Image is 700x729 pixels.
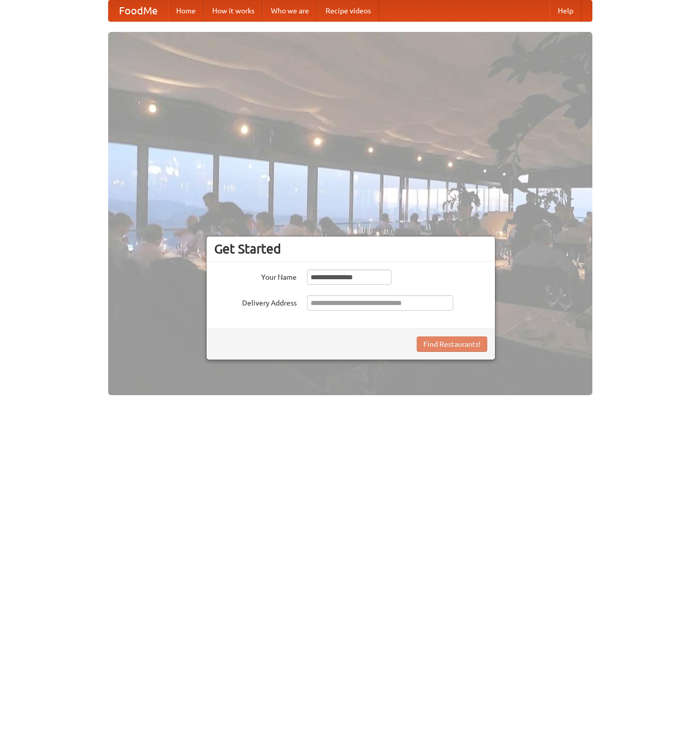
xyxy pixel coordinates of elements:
[417,336,487,352] button: Find Restaurants!
[109,1,168,21] a: FoodMe
[263,1,317,21] a: Who we are
[550,1,582,21] a: Help
[317,1,379,21] a: Recipe videos
[168,1,204,21] a: Home
[214,241,487,257] h3: Get Started
[204,1,263,21] a: How it works
[214,269,297,282] label: Your Name
[214,295,297,308] label: Delivery Address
